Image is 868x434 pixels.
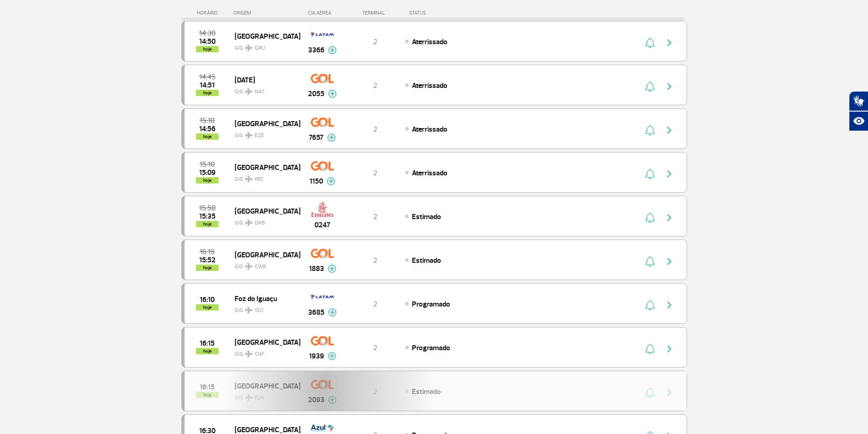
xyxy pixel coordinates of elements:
[255,350,264,358] span: CNF
[196,133,219,140] span: hoje
[235,301,293,315] span: GIG
[412,343,450,352] span: Programado
[412,256,441,265] span: Estimado
[664,168,675,179] img: seta-direita-painel-voo.svg
[373,212,377,221] span: 2
[645,81,655,92] img: sino-painel-voo.svg
[235,258,293,271] span: GIG
[199,205,216,211] span: 2025-08-27 15:50:00
[645,212,655,223] img: sino-painel-voo.svg
[199,257,216,263] span: 2025-08-27 15:52:00
[373,343,377,352] span: 2
[328,265,336,273] img: mais-info-painel-voo.svg
[196,265,219,271] span: hoje
[309,351,324,362] span: 1939
[849,91,868,111] button: Abrir tradutor de língua de sinais.
[245,263,253,270] img: destiny_airplane.svg
[300,10,345,16] div: CIA AÉREA
[373,125,377,134] span: 2
[328,46,337,54] img: mais-info-painel-voo.svg
[235,127,293,140] span: GIG
[200,117,215,124] span: 2025-08-27 15:10:00
[196,177,219,184] span: hoje
[235,249,293,260] span: [GEOGRAPHIC_DATA]
[196,221,219,227] span: hoje
[199,74,216,80] span: 2025-08-27 14:45:00
[199,169,216,176] span: 2025-08-27 15:09:22
[309,263,324,274] span: 1883
[645,256,655,267] img: sino-painel-voo.svg
[235,170,293,184] span: GIG
[199,213,216,220] span: 2025-08-27 15:35:00
[373,256,377,265] span: 2
[235,205,293,217] span: [GEOGRAPHIC_DATA]
[255,219,265,227] span: DXB
[308,88,324,99] span: 2055
[849,91,868,131] div: Plugin de acessibilidade da Hand Talk.
[412,125,447,134] span: Aterrissado
[664,212,675,223] img: seta-direita-painel-voo.svg
[235,292,293,304] span: Foz do Iguaçu
[328,352,336,360] img: mais-info-painel-voo.svg
[645,37,655,48] img: sino-painel-voo.svg
[200,249,215,255] span: 2025-08-27 16:15:00
[373,168,377,178] span: 2
[200,161,215,168] span: 2025-08-27 15:10:00
[664,81,675,92] img: seta-direita-painel-voo.svg
[200,296,215,303] span: 2025-08-27 16:10:00
[255,306,263,315] span: IGU
[196,348,219,354] span: hoje
[327,177,335,185] img: mais-info-painel-voo.svg
[373,37,377,46] span: 2
[233,10,300,16] div: ORIGEM
[235,345,293,358] span: GIG
[199,38,216,45] span: 2025-08-27 14:50:02
[327,133,336,142] img: mais-info-painel-voo.svg
[849,111,868,131] button: Abrir recursos assistivos.
[199,30,216,36] span: 2025-08-27 14:30:00
[245,306,253,314] img: destiny_airplane.svg
[245,350,253,357] img: destiny_airplane.svg
[235,336,293,348] span: [GEOGRAPHIC_DATA]
[308,307,324,318] span: 3685
[235,161,293,173] span: [GEOGRAPHIC_DATA]
[235,83,293,96] span: GIG
[255,175,264,184] span: REC
[645,300,655,311] img: sino-painel-voo.svg
[245,175,253,183] img: destiny_airplane.svg
[255,132,264,140] span: EZE
[373,300,377,309] span: 2
[245,219,253,226] img: destiny_airplane.svg
[308,45,324,56] span: 3366
[235,117,293,129] span: [GEOGRAPHIC_DATA]
[328,90,337,98] img: mais-info-painel-voo.svg
[196,304,219,311] span: hoje
[412,37,447,46] span: Aterrissado
[645,125,655,136] img: sino-painel-voo.svg
[664,125,675,136] img: seta-direita-painel-voo.svg
[200,82,215,88] span: 2025-08-27 14:51:00
[412,81,447,90] span: Aterrissado
[412,300,450,309] span: Programado
[255,88,265,96] span: NAT
[245,132,253,139] img: destiny_airplane.svg
[373,81,377,90] span: 2
[235,214,293,227] span: GIG
[664,256,675,267] img: seta-direita-painel-voo.svg
[196,90,219,96] span: hoje
[255,44,265,52] span: GRU
[412,212,441,221] span: Estimado
[412,168,447,178] span: Aterrissado
[235,30,293,42] span: [GEOGRAPHIC_DATA]
[255,263,266,271] span: CWB
[664,343,675,354] img: seta-direita-painel-voo.svg
[328,308,337,317] img: mais-info-painel-voo.svg
[245,44,253,51] img: destiny_airplane.svg
[309,132,324,143] span: 7657
[235,39,293,52] span: GIG
[196,46,219,52] span: hoje
[645,343,655,354] img: sino-painel-voo.svg
[345,10,405,16] div: TERMINAL
[199,126,216,132] span: 2025-08-27 14:56:35
[645,168,655,179] img: sino-painel-voo.svg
